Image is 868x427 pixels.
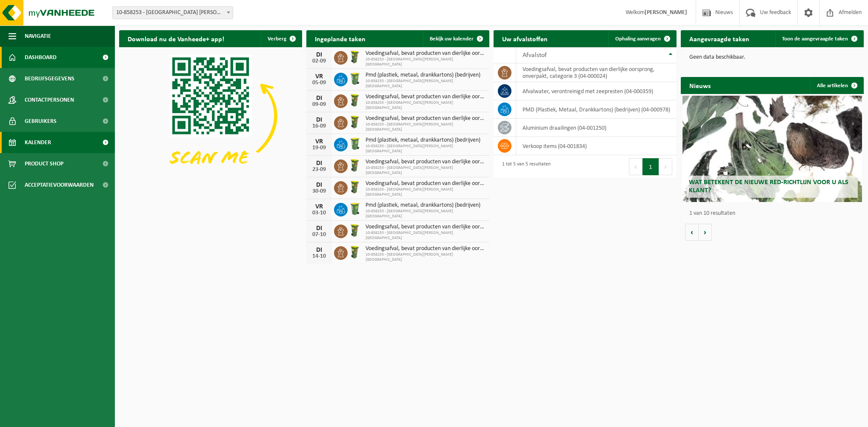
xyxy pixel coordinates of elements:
[311,58,328,64] div: 02-09
[365,180,485,187] span: Voedingsafval, bevat producten van dierlijke oorsprong, onverpakt, categorie 3
[365,57,485,67] span: 10-858253 - [GEOGRAPHIC_DATA][PERSON_NAME] [GEOGRAPHIC_DATA]
[311,73,328,80] div: VR
[119,30,233,47] h2: Download nu de Vanheede+ app!
[516,63,677,82] td: voedingsafval, bevat producten van dierlijke oorsprong, onverpakt, categorie 3 (04-000024)
[523,52,547,59] span: Afvalstof
[311,117,328,123] div: DI
[516,82,677,100] td: afvalwater, verontreinigd met zeepresten (04-000359)
[699,224,712,241] button: Volgende
[119,47,302,185] img: Download de VHEPlus App
[494,30,556,47] h2: Uw afvalstoffen
[311,102,328,108] div: 09-09
[348,223,362,238] img: WB-0060-HPE-GN-50
[25,68,74,89] span: Bedrijfsgegevens
[365,252,485,262] span: 10-858253 - [GEOGRAPHIC_DATA][PERSON_NAME] [GEOGRAPHIC_DATA]
[685,224,699,241] button: Vorige
[348,180,362,194] img: WB-0060-HPE-GN-50
[311,203,328,210] div: VR
[681,77,719,94] h2: Nieuws
[311,210,328,216] div: 03-10
[689,211,859,216] p: 1 van 10 resultaten
[311,247,328,253] div: DI
[348,93,362,108] img: WB-0060-HPE-GN-50
[311,188,328,194] div: 30-09
[365,209,485,219] span: 10-858253 - [GEOGRAPHIC_DATA][PERSON_NAME] [GEOGRAPHIC_DATA]
[365,137,485,144] span: Pmd (plastiek, metaal, drankkartons) (bedrijven)
[348,245,362,259] img: WB-0060-HPE-GN-50
[348,71,362,86] img: WB-0240-HPE-GN-50
[268,36,286,42] span: Verberg
[423,30,488,47] a: Bekijk uw kalender
[365,231,485,241] span: 10-858253 - [GEOGRAPHIC_DATA][PERSON_NAME] [GEOGRAPHIC_DATA]
[365,187,485,197] span: 10-858253 - [GEOGRAPHIC_DATA][PERSON_NAME] [GEOGRAPHIC_DATA]
[516,100,677,119] td: PMD (Plastiek, Metaal, Drankkartons) (bedrijven) (04-000978)
[430,36,474,42] span: Bekijk uw kalender
[689,54,855,60] p: Geen data beschikbaar.
[365,122,485,132] span: 10-858253 - [GEOGRAPHIC_DATA][PERSON_NAME] [GEOGRAPHIC_DATA]
[365,144,485,154] span: 10-858253 - [GEOGRAPHIC_DATA][PERSON_NAME] [GEOGRAPHIC_DATA]
[25,111,57,132] span: Gebruikers
[311,182,328,188] div: DI
[365,115,485,122] span: Voedingsafval, bevat producten van dierlijke oorsprong, onverpakt, categorie 3
[25,174,94,196] span: Acceptatievoorwaarden
[365,202,485,209] span: Pmd (plastiek, metaal, drankkartons) (bedrijven)
[516,137,677,155] td: verkoop items (04-001834)
[365,50,485,57] span: Voedingsafval, bevat producten van dierlijke oorsprong, onverpakt, categorie 3
[311,160,328,167] div: DI
[365,159,485,165] span: Voedingsafval, bevat producten van dierlijke oorsprong, onverpakt, categorie 3
[311,225,328,232] div: DI
[25,89,74,111] span: Contactpersonen
[810,77,863,94] a: Alle artikelen
[498,157,551,176] div: 1 tot 5 van 5 resultaten
[311,80,328,86] div: 05-09
[775,30,863,47] a: Toon de aangevraagde taken
[645,9,687,16] strong: [PERSON_NAME]
[681,30,758,47] h2: Aangevraagde taken
[311,123,328,129] div: 16-09
[25,47,57,68] span: Dashboard
[682,96,862,202] a: Wat betekent de nieuwe RED-richtlijn voor u als klant?
[348,158,362,173] img: WB-0060-HPE-GN-50
[311,232,328,238] div: 07-10
[311,253,328,259] div: 14-10
[642,158,659,175] button: 1
[782,36,848,42] span: Toon de aangevraagde taken
[25,153,63,174] span: Product Shop
[365,100,485,111] span: 10-858253 - [GEOGRAPHIC_DATA][PERSON_NAME] [GEOGRAPHIC_DATA]
[311,145,328,151] div: 19-09
[365,94,485,100] span: Voedingsafval, bevat producten van dierlijke oorsprong, onverpakt, categorie 3
[348,115,362,129] img: WB-0060-HPE-GN-50
[112,6,233,19] span: 10-858253 - PHOENIX MECANO NV - DEINZE
[348,202,362,216] img: WB-0240-HPE-GN-50
[659,158,672,175] button: Next
[25,132,51,153] span: Kalender
[311,95,328,102] div: DI
[365,224,485,231] span: Voedingsafval, bevat producten van dierlijke oorsprong, onverpakt, categorie 3
[365,72,485,79] span: Pmd (plastiek, metaal, drankkartons) (bedrijven)
[348,137,362,151] img: WB-0240-HPE-GN-50
[516,119,677,137] td: aluminium draailingen (04-001250)
[629,158,642,175] button: Previous
[348,50,362,64] img: WB-0060-HPE-GN-50
[365,165,485,176] span: 10-858253 - [GEOGRAPHIC_DATA][PERSON_NAME] [GEOGRAPHIC_DATA]
[608,30,676,47] a: Ophaling aanvragen
[365,79,485,89] span: 10-858253 - [GEOGRAPHIC_DATA][PERSON_NAME] [GEOGRAPHIC_DATA]
[311,138,328,145] div: VR
[261,30,301,47] button: Verberg
[113,7,233,19] span: 10-858253 - PHOENIX MECANO NV - DEINZE
[689,179,848,194] span: Wat betekent de nieuwe RED-richtlijn voor u als klant?
[306,30,374,47] h2: Ingeplande taken
[25,26,51,47] span: Navigatie
[311,51,328,58] div: DI
[615,36,661,42] span: Ophaling aanvragen
[311,167,328,173] div: 23-09
[365,245,485,252] span: Voedingsafval, bevat producten van dierlijke oorsprong, onverpakt, categorie 3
